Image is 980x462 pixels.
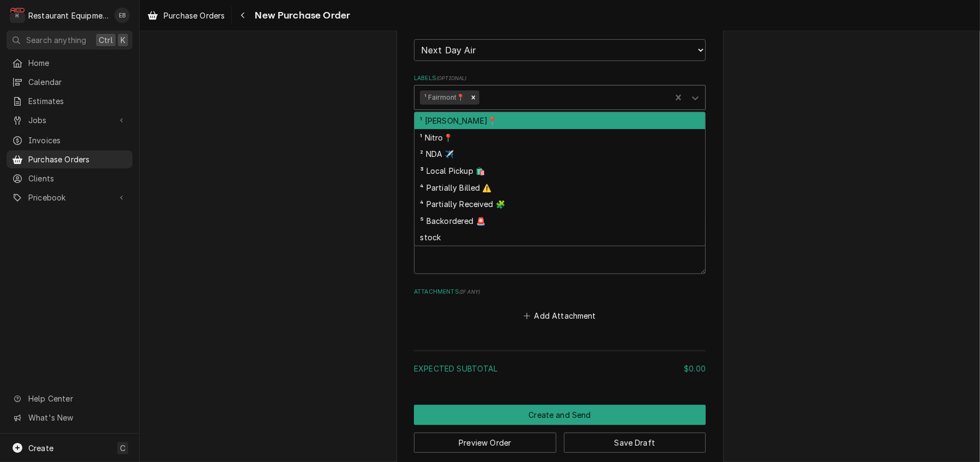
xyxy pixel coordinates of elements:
button: Preview Order [414,433,556,453]
span: ( optional ) [436,75,467,81]
div: Button Group Row [414,425,706,453]
div: ⁴ Partially Received 🧩 [414,196,705,212]
span: Ctrl [99,34,113,46]
div: Button Group [414,405,706,453]
div: R [10,8,25,23]
span: New Purchase Order [251,8,350,23]
span: Clients [28,173,127,184]
a: Invoices [7,131,133,149]
span: ( if any ) [459,289,480,295]
span: Estimates [28,95,127,107]
div: Emily Bird's Avatar [115,8,130,23]
div: ¹ Nitro📍 [414,129,705,146]
a: Go to What's New [7,409,133,427]
span: What's New [28,412,126,423]
div: Expected Subtotal [414,363,706,374]
a: Purchase Orders [7,150,133,168]
label: Labels [414,74,706,83]
span: Pricebook [28,192,111,203]
a: Go to Jobs [7,111,133,129]
div: ¹ Fairmont📍 [420,90,467,105]
div: ³ Local Pickup 🛍️ [414,162,705,179]
span: Help Center [28,393,126,404]
div: Labels [414,74,706,110]
button: Search anythingCtrlK [7,31,133,50]
div: ¹ [PERSON_NAME]📍 [414,112,705,129]
div: EB [115,8,130,23]
span: C [120,442,125,454]
a: Purchase Orders [143,7,229,25]
div: Restaurant Equipment Diagnostics [28,10,109,21]
div: Amount Summary [414,346,706,382]
span: Home [28,57,127,69]
div: Preferred Shipping Method [414,24,706,60]
span: Purchase Orders [28,154,127,165]
span: Calendar [28,76,127,88]
div: Attachments [414,288,706,324]
span: Create [28,443,53,453]
span: K [121,34,125,46]
span: Invoices [28,135,127,146]
div: Button Group Row [414,405,706,425]
span: Purchase Orders [164,10,225,21]
a: Estimates [7,92,133,110]
div: Remove ¹ Fairmont📍 [467,90,479,105]
div: ⁴ Partially Billed ⚠️ [414,179,705,196]
button: Add Attachment [522,308,598,324]
a: Go to Pricebook [7,189,133,206]
button: Save Draft [564,433,706,453]
label: Attachments [414,288,706,296]
a: Calendar [7,73,133,91]
div: $0.00 [684,363,706,374]
button: Navigate back [234,7,251,24]
a: Go to Help Center [7,390,133,408]
a: Home [7,54,133,72]
span: Jobs [28,114,111,126]
div: ² NDA ✈️ [414,145,705,162]
div: Restaurant Equipment Diagnostics's Avatar [10,8,25,23]
span: Expected Subtotal [414,364,498,373]
a: Clients [7,169,133,187]
div: ⁵ Backordered 🚨 [414,212,705,229]
span: Search anything [26,34,86,46]
button: Create and Send [414,405,706,425]
div: stock [414,229,705,246]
